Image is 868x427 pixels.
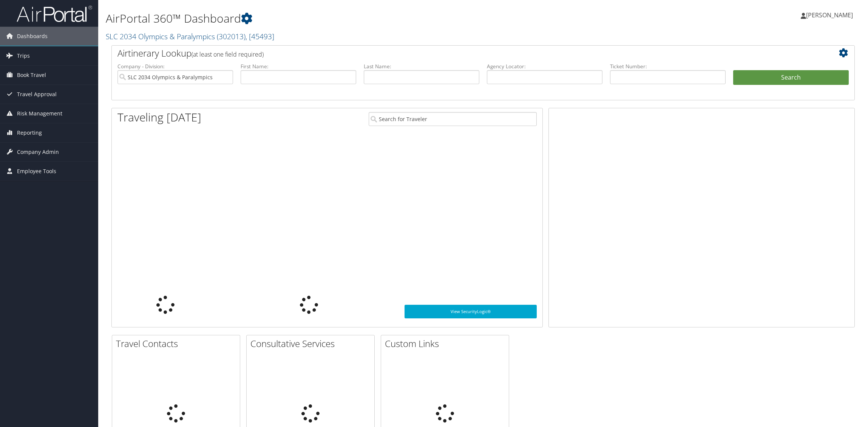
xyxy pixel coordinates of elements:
span: Employee Tools [17,162,56,181]
a: SLC 2034 Olympics & Paralympics [106,31,274,41]
label: Last Name: [364,63,479,70]
a: [PERSON_NAME] [801,4,860,26]
span: Travel Approval [17,85,57,104]
input: Search for Traveler [369,112,537,126]
span: (at least one field required) [192,50,264,58]
h2: Airtinerary Lookup [117,47,787,60]
a: View SecurityLogic® [405,305,537,318]
h2: Consultative Services [250,337,374,350]
span: [PERSON_NAME] [806,11,853,19]
span: Trips [17,46,30,65]
span: Book Travel [17,66,46,84]
h1: AirPortal 360™ Dashboard [106,11,609,26]
span: Company Admin [17,143,59,161]
button: Search [733,70,849,85]
label: First Name: [241,63,356,70]
label: Agency Locator: [487,63,602,70]
span: Reporting [17,123,42,142]
span: ( 302013 ) [217,31,246,41]
span: Dashboards [17,27,48,46]
h2: Travel Contacts [116,337,240,350]
label: Company - Division: [117,63,233,70]
h2: Custom Links [385,337,509,350]
label: Ticket Number: [610,63,726,70]
img: airportal-logo.png [17,5,92,23]
span: Risk Management [17,104,62,123]
span: , [ 45493 ] [246,31,274,41]
h1: Traveling [DATE] [117,109,201,125]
